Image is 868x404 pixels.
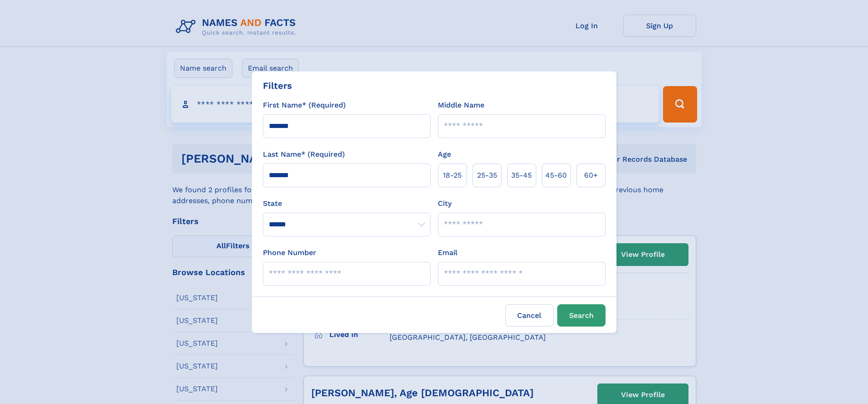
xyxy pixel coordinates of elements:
span: 45‑60 [545,170,567,181]
span: 18‑25 [443,170,462,181]
label: Last Name* (Required) [263,149,345,160]
label: Age [438,149,451,160]
label: Middle Name [438,100,484,111]
span: 35‑45 [511,170,532,181]
button: Search [557,304,606,327]
label: City [438,198,452,209]
span: 25‑35 [477,170,497,181]
label: Email [438,247,457,258]
label: Phone Number [263,247,316,258]
span: 60+ [584,170,598,181]
label: State [263,198,431,209]
div: Filters [263,79,292,92]
label: First Name* (Required) [263,100,346,111]
label: Cancel [505,304,554,327]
